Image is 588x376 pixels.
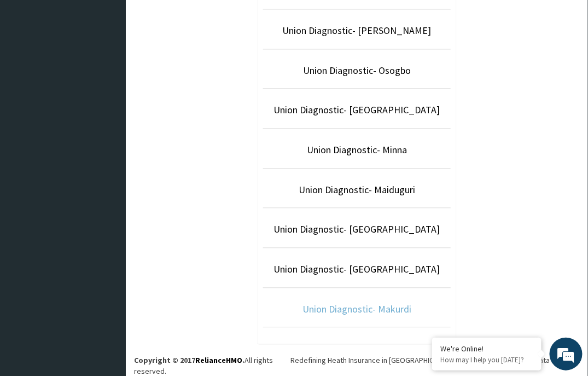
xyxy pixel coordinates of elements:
[440,355,533,365] p: How may I help you today?
[290,355,580,366] div: Redefining Heath Insurance in [GEOGRAPHIC_DATA] using Telemedicine and Data Science!
[302,303,411,315] a: Union Diagnostic- Makurdi
[283,24,432,37] a: Union Diagnostic- [PERSON_NAME]
[274,223,440,235] a: Union Diagnostic- [GEOGRAPHIC_DATA]
[307,143,407,156] a: Union Diagnostic- Minna
[299,183,415,196] a: Union Diagnostic- Maiduguri
[274,263,440,275] a: Union Diagnostic- [GEOGRAPHIC_DATA]
[303,64,411,77] a: Union Diagnostic- Osogbo
[134,355,244,365] strong: Copyright © 2017 .
[440,344,533,354] div: We're Online!
[195,355,242,365] a: RelianceHMO
[274,103,440,116] a: Union Diagnostic- [GEOGRAPHIC_DATA]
